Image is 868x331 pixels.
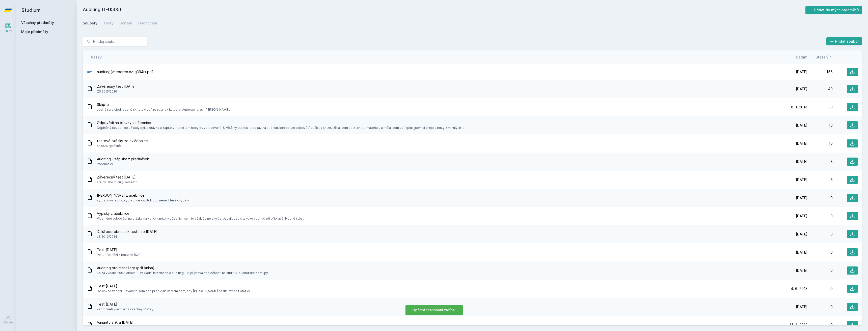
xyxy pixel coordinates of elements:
span: Varianty z 9. a [DATE] [97,320,133,325]
span: testové otázky ze cvičebnice [97,138,148,143]
div: 8 [807,159,833,164]
span: [DATE] [796,141,807,146]
a: Všechny předměty [21,20,54,25]
span: Moje předměty [21,29,48,34]
div: 10 [807,141,833,146]
div: 0 [807,286,833,291]
span: ZS 2015/2016 [97,89,136,94]
span: 4. 6. 2013 [791,286,807,291]
span: Víceméně odpovědi na otázky na konci kapitol v učebnici, není to však úplné a vyčerpávající, spíš... [97,216,304,221]
span: Auditing - zápisky z přednášek [97,157,149,162]
span: [DATE] [796,195,807,200]
div: Učitelé [120,21,132,26]
span: [DATE] [796,268,807,273]
span: vzpomněla jsem si na všechny otázky... [97,307,156,312]
span: LS 2013/2014 [97,234,157,239]
h2: Auditing (1FU505) [83,6,805,14]
input: Hledej soubor [83,36,147,46]
button: Datum [796,54,807,60]
a: Soubory [83,18,97,28]
div: 30 [807,105,833,110]
div: PDF [87,68,93,76]
a: Učitelé [120,18,132,28]
div: Úspěch! Stahovaní začíná… [405,305,463,315]
span: Test [DATE] [97,284,253,289]
span: Test [DATE] [97,247,144,252]
div: 5 [807,177,833,182]
span: Doplněný soubor, co už tady byl, o otázky a kapitoly, které tam nebyly vypracované. U většiny otá... [97,125,467,130]
span: 8. 1. 2014 [791,105,807,110]
span: Kniha vydaná 2007, obsah: 1. základní informace o auditingu, 2. příprava společnosti na audit, 3.... [97,270,268,276]
div: 0 [807,214,833,219]
span: na 99% správně [97,143,148,148]
span: Doslovné zadání. Dávám to sem den před dalším termínem, aby [PERSON_NAME] nestihl změnit otázky :) [97,289,253,294]
button: Přidat do mých předmětů [805,6,862,14]
span: [DATE] [796,159,807,164]
div: 40 [807,86,833,92]
span: Skripta [97,102,230,107]
span: Jedná se o sjednocené skripta v pdf ze stránek katedry. Autorem je asi [PERSON_NAME]. [97,107,230,112]
div: 0 [807,250,833,255]
span: Test [DATE] [97,302,156,307]
span: Stažení [816,54,829,60]
span: [DATE] [796,304,807,309]
span: [DATE] [796,69,807,74]
span: [DATE] [796,214,807,219]
div: Study [5,29,12,33]
div: Testy [103,21,114,26]
div: 0 [807,268,833,273]
span: vypracované otázky z konce kapitol, doplněné, které chyběly [97,198,189,203]
span: auditing(vseborec.cz-g394r).pdf [97,69,153,74]
div: 0 [807,322,833,327]
span: [DATE] [796,177,807,182]
span: Závěrečný test [DATE] [97,84,136,89]
span: Odpovědi na otázky z učebnice [97,120,467,125]
a: Study [1,20,15,36]
span: Pár upřesnění k testu ze [DATE] [97,252,144,257]
span: Závěřečný test [DATE] [97,175,137,180]
div: 0 [807,195,833,200]
div: 16 [807,123,833,128]
span: [DATE] [796,232,807,237]
a: Testy [103,18,114,28]
span: 15. 1. 2012 [790,322,807,327]
span: Výpisky z účebnice [97,211,304,216]
button: Stažení [816,54,833,60]
div: 156 [807,69,833,74]
button: Název [91,54,102,60]
div: 0 [807,304,833,309]
div: 0 [807,232,833,237]
span: [PERSON_NAME] z učebnice [97,193,189,198]
div: Hodnocení [138,21,157,26]
span: Auditing pro manažery (pdf kniha) [97,265,268,270]
span: [DATE] [796,250,807,255]
a: Uživatel [1,312,15,327]
div: Uživatel [3,321,13,324]
a: Hodnocení [138,18,157,28]
span: stejný jako minulý semestr [97,180,137,185]
span: [DATE] [796,123,807,128]
button: Přidat soubor [826,37,862,45]
span: Další podrobnosti k testu ze [DATE] [97,229,157,234]
span: Přednášky [97,162,149,167]
span: [DATE] [796,86,807,92]
div: Soubory [83,21,97,26]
